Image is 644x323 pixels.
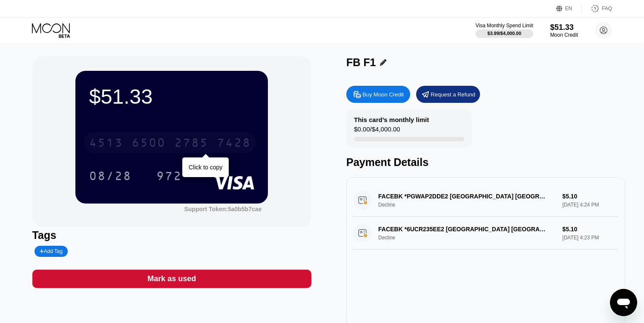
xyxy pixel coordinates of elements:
[147,274,196,284] div: Mark as used
[475,23,533,38] div: Visa Monthly Spend Limit$3.99/$4,000.00
[475,23,533,29] div: Visa Monthly Spend Limit
[582,4,612,13] div: FAQ
[83,165,138,186] div: 08/28
[354,116,429,123] div: This card’s monthly limit
[184,206,262,212] div: Support Token: 5a0b5b7cae
[550,23,578,32] div: $51.33
[189,164,222,171] div: Click to copy
[556,4,582,13] div: EN
[416,86,480,103] div: Request a Refund
[34,246,68,257] div: Add Tag
[184,206,262,212] div: Support Token:5a0b5b7cae
[84,132,256,153] div: 4513650027857428
[346,86,410,103] div: Buy Moon Credit
[89,170,132,184] div: 08/28
[550,23,578,38] div: $51.33Moon Credit
[32,270,311,288] div: Mark as used
[565,6,572,12] div: EN
[32,229,311,242] div: Tags
[174,137,208,151] div: 2785
[217,137,251,151] div: 7428
[346,56,376,69] div: FB F1
[431,91,475,98] div: Request a Refund
[156,170,182,184] div: 972
[150,165,188,186] div: 972
[362,91,404,98] div: Buy Moon Credit
[89,137,123,151] div: 4513
[132,137,166,151] div: 6500
[354,125,400,137] div: $0.00 / $4,000.00
[550,32,578,38] div: Moon Credit
[89,84,254,108] div: $51.33
[346,156,625,169] div: Payment Details
[602,6,612,12] div: FAQ
[487,31,521,36] div: $3.99 / $4,000.00
[610,289,637,316] iframe: Button to launch messaging window
[40,248,63,254] div: Add Tag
